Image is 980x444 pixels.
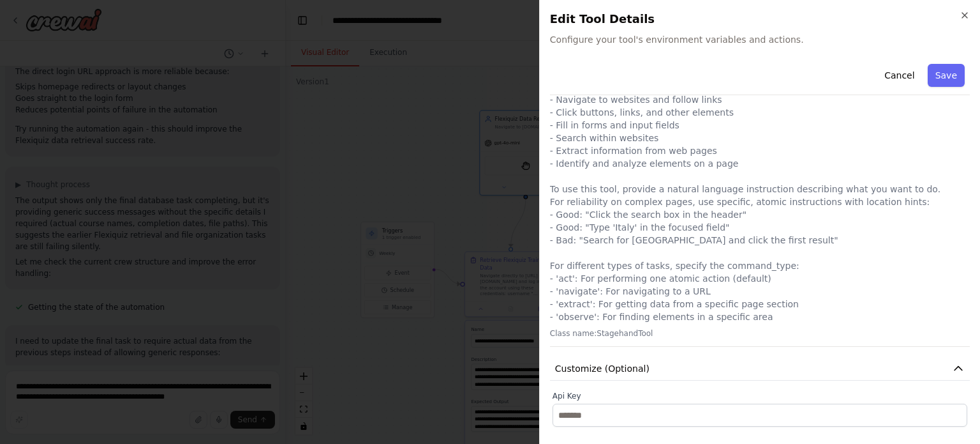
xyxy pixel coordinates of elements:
button: Customize (Optional) [550,357,970,381]
p: Class name: StagehandTool [550,328,970,339]
p: Use this tool to control a web browser and interact with websites using natural language. Capabil... [550,55,970,323]
span: Configure your tool's environment variables and actions. [550,33,970,46]
span: Customize (Optional) [555,362,650,375]
button: Cancel [877,64,922,87]
h2: Edit Tool Details [550,10,970,28]
label: Api Key [553,391,967,401]
button: Save [928,64,965,87]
